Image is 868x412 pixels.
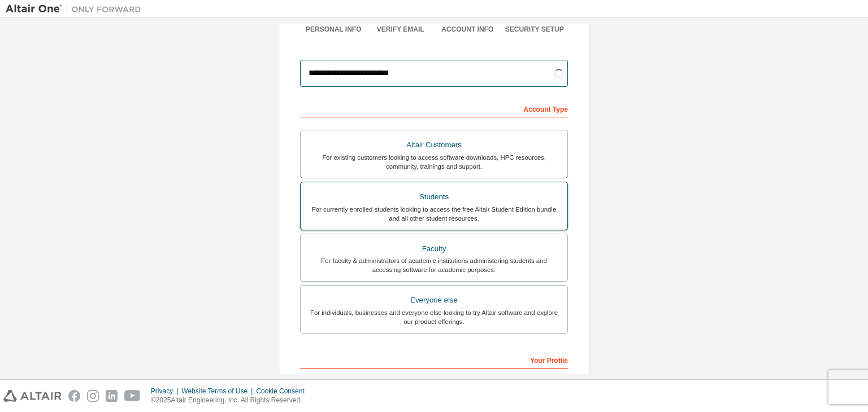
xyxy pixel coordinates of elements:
[300,99,568,117] div: Account Type
[307,308,561,326] div: For individuals, businesses and everyone else looking to try Altair software and explore our prod...
[106,390,118,402] img: linkedin.svg
[307,137,561,153] div: Altair Customers
[68,390,80,402] img: facebook.svg
[501,25,568,34] div: Security Setup
[300,25,367,34] div: Personal Info
[151,396,311,405] p: © 2025 Altair Engineering, Inc. All Rights Reserved.
[300,350,568,369] div: Your Profile
[307,189,561,205] div: Students
[181,387,256,396] div: Website Terms of Use
[124,390,141,402] img: youtube.svg
[256,387,311,396] div: Cookie Consent
[307,292,561,308] div: Everyone else
[307,205,561,223] div: For currently enrolled students looking to access the free Altair Student Edition bundle and all ...
[307,241,561,257] div: Faculty
[367,25,435,34] div: Verify Email
[307,153,561,171] div: For existing customers looking to access software downloads, HPC resources, community, trainings ...
[151,387,181,396] div: Privacy
[434,25,501,34] div: Account Info
[87,390,99,402] img: instagram.svg
[6,3,147,15] img: Altair One
[3,390,62,402] img: altair_logo.svg
[307,256,561,274] div: For faculty & administrators of academic institutions administering students and accessing softwa...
